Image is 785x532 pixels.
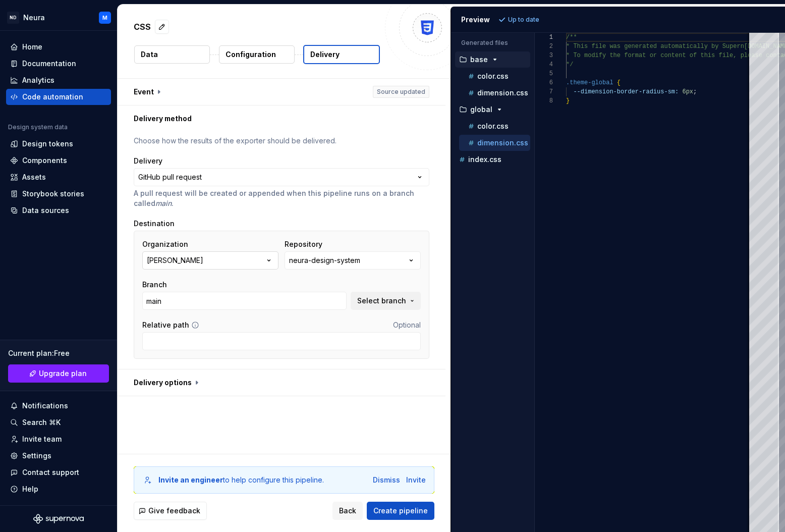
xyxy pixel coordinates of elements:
div: to help configure this pipeline. [158,475,324,485]
span: 6px [682,88,693,95]
button: Notifications [6,398,111,414]
div: 6 [535,78,553,87]
button: global [455,104,530,115]
label: Delivery [134,156,162,166]
span: * This file was generated automatically by Supern [566,43,744,50]
span: Upgrade plan [39,368,87,379]
div: Preview [461,15,490,25]
a: Documentation [6,56,111,72]
div: Notifications [22,401,68,411]
a: Data sources [6,202,111,219]
a: Analytics [6,72,111,88]
div: Settings [22,451,51,461]
div: Components [22,155,67,166]
p: color.css [477,122,509,130]
b: Invite an engineer [158,475,223,484]
input: Enter a branch name or select a branch [142,292,347,310]
button: NDNeuraM [2,7,115,28]
div: Current plan : Free [8,348,109,358]
p: base [470,56,488,64]
button: Upgrade plan [8,364,109,383]
p: global [470,105,492,114]
p: dimension.css [477,89,528,97]
button: Create pipeline [367,502,434,520]
div: ND [7,12,19,24]
div: 7 [535,87,553,96]
a: Components [6,152,111,169]
p: Data [141,49,158,60]
span: Back [339,506,356,516]
div: Analytics [22,75,54,85]
span: .theme-global [566,79,613,86]
button: Contact support [6,464,111,481]
div: [PERSON_NAME] [147,255,203,265]
span: --dimension-border-radius-sm: [573,88,679,95]
button: [PERSON_NAME] [142,251,278,270]
span: ; [693,88,697,95]
label: Organization [142,239,188,249]
button: color.css [459,121,530,132]
button: base [455,54,530,65]
button: neura-design-system [285,251,421,270]
div: Home [22,42,42,52]
a: Assets [6,169,111,185]
span: Create pipeline [373,506,428,516]
div: Invite team [22,434,62,444]
div: Neura [23,13,45,23]
p: Choose how the results of the exporter should be delivered. [134,136,429,146]
div: 2 [535,42,553,51]
a: Design tokens [6,136,111,152]
svg: Supernova Logo [33,514,84,524]
p: color.css [477,72,509,80]
div: Documentation [22,59,76,69]
label: Relative path [142,320,189,330]
p: CSS [134,21,151,33]
div: Assets [22,172,46,182]
button: Search ⌘K [6,414,111,431]
div: Data sources [22,205,69,216]
button: Give feedback [134,502,207,520]
div: Search ⌘K [22,417,61,428]
button: Data [134,45,210,64]
button: Delivery [303,45,380,64]
button: Invite [406,475,426,485]
a: Settings [6,448,111,464]
p: Generated files [461,39,524,47]
div: Design tokens [22,139,73,149]
div: 1 [535,33,553,42]
div: Code automation [22,92,83,102]
span: } [566,97,570,104]
div: Storybook stories [22,189,84,199]
button: color.css [459,71,530,82]
div: Help [22,484,38,494]
p: Delivery [310,49,340,60]
p: index.css [468,155,501,164]
div: Contact support [22,467,79,477]
button: Dismiss [373,475,400,485]
a: Invite team [6,431,111,447]
span: Optional [393,321,421,329]
button: index.css [455,154,530,165]
span: { [616,79,620,86]
div: 8 [535,96,553,105]
p: dimension.css [477,139,528,147]
label: Destination [134,219,175,229]
label: Branch [142,280,167,290]
div: neura-design-system [289,255,360,265]
label: Repository [285,239,322,249]
button: Select branch [351,292,421,310]
i: main [155,199,172,207]
a: Code automation [6,89,111,105]
span: * To modify the format or content of this file, p [566,52,744,59]
button: Help [6,481,111,497]
div: M [102,14,107,22]
button: dimension.css [459,137,530,148]
button: dimension.css [459,87,530,98]
p: A pull request will be created or appended when this pipeline runs on a branch called . [134,188,429,208]
p: Configuration [226,49,276,60]
span: Select branch [357,296,406,306]
p: Up to date [508,16,539,24]
div: Design system data [8,123,68,131]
